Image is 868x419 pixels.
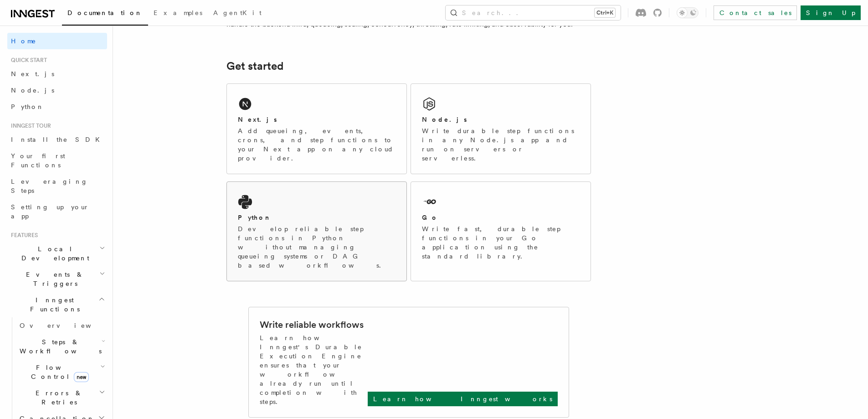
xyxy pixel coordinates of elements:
[7,82,107,98] a: Node.js
[7,131,107,148] a: Install the SDK
[422,213,438,222] h2: Go
[16,317,107,334] a: Overview
[11,36,36,46] span: Home
[7,266,107,292] button: Events & Triggers
[11,87,54,94] span: Node.js
[208,3,267,25] a: AgentKit
[11,203,89,220] span: Setting up your app
[238,126,395,163] p: Add queueing, events, crons, and step functions to your Next app on any cloud provider.
[20,322,113,329] span: Overview
[7,33,107,49] a: Home
[422,224,580,261] p: Write fast, durable step functions in your Go application using the standard library.
[7,270,99,288] span: Events & Triggers
[67,9,143,16] span: Documentation
[148,3,208,25] a: Examples
[422,126,580,163] p: Write durable step functions in any Node.js app and run on servers or serverless.
[7,66,107,82] a: Next.js
[7,122,51,129] span: Inngest tour
[801,5,861,20] a: Sign Up
[154,9,202,16] span: Examples
[226,60,283,72] a: Get started
[7,232,38,239] span: Features
[16,359,107,385] button: Flow Controlnew
[7,148,107,173] a: Your first Functions
[677,7,699,18] button: Toggle dark mode
[7,241,107,266] button: Local Development
[16,337,102,356] span: Steps & Workflows
[373,394,552,403] p: Learn how Inngest works
[7,292,107,317] button: Inngest Functions
[238,115,277,124] h2: Next.js
[11,103,44,110] span: Python
[411,83,591,174] a: Node.jsWrite durable step functions in any Node.js app and run on servers or serverless.
[74,372,89,382] span: new
[7,57,47,64] span: Quick start
[446,5,621,20] button: Search...Ctrl+K
[62,3,148,26] a: Documentation
[714,5,797,20] a: Contact sales
[16,388,99,407] span: Errors & Retries
[213,9,262,16] span: AgentKit
[7,173,107,199] a: Leveraging Steps
[7,98,107,115] a: Python
[238,213,272,222] h2: Python
[11,178,88,194] span: Leveraging Steps
[7,199,107,224] a: Setting up your app
[260,318,364,331] h2: Write reliable workflows
[7,244,99,263] span: Local Development
[16,363,100,381] span: Flow Control
[422,115,467,124] h2: Node.js
[411,181,591,281] a: GoWrite fast, durable step functions in your Go application using the standard library.
[11,152,65,169] span: Your first Functions
[11,70,54,78] span: Next.js
[226,83,407,174] a: Next.jsAdd queueing, events, crons, and step functions to your Next app on any cloud provider.
[238,224,395,270] p: Develop reliable step functions in Python without managing queueing systems or DAG based workflows.
[16,385,107,410] button: Errors & Retries
[7,295,98,314] span: Inngest Functions
[368,392,558,406] a: Learn how Inngest works
[226,181,407,281] a: PythonDevelop reliable step functions in Python without managing queueing systems or DAG based wo...
[260,333,368,406] p: Learn how Inngest's Durable Execution Engine ensures that your workflow already run until complet...
[595,8,615,17] kbd: Ctrl+K
[16,334,107,359] button: Steps & Workflows
[11,136,105,143] span: Install the SDK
